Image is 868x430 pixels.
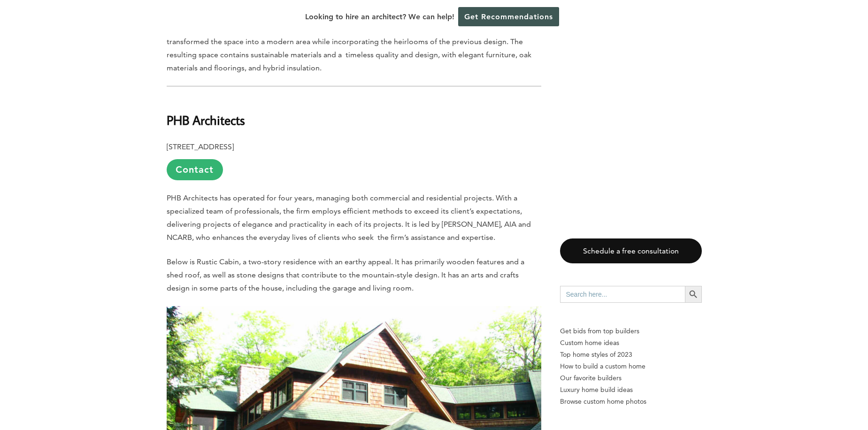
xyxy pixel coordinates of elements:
input: Search here... [560,286,685,303]
a: Our favorite builders [560,372,702,384]
a: Luxury home build ideas [560,384,702,396]
span: Below is Rustic Cabin, a two-story residence with an earthy appeal. It has primarily wooden featu... [167,257,524,292]
a: How to build a custom home [560,361,702,372]
a: Custom home ideas [560,337,702,349]
a: Contact [167,159,223,180]
a: Get Recommendations [458,7,559,26]
svg: Search [688,289,699,299]
span: PHB Architects has operated for four years, managing both commercial and residential projects. Wi... [167,193,531,242]
iframe: Drift Widget Chat Controller [688,362,857,419]
span: Hillock House is a prime example of what the firm provides. The home is a result of a renovation ... [167,24,541,72]
a: Browse custom home photos [560,396,702,407]
b: PHB Architects [167,112,245,128]
p: Get bids from top builders [560,325,702,337]
a: Top home styles of 2023 [560,349,702,361]
a: Schedule a free consultation [560,238,702,263]
b: [STREET_ADDRESS] [167,142,234,151]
